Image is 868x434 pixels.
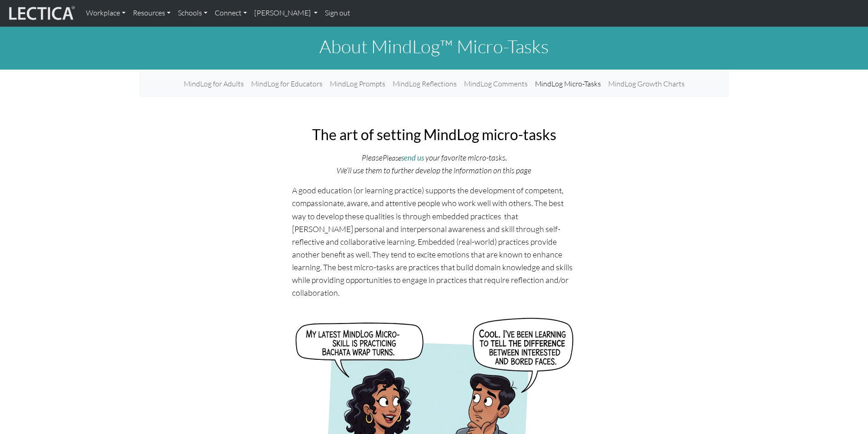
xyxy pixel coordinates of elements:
a: Workplace [82,4,129,23]
a: MindLog Growth Charts [605,75,688,93]
i: We’ll use them to further develop the information on this page [337,165,531,175]
a: send us [401,153,424,162]
a: [PERSON_NAME] [251,4,321,23]
a: Connect [211,4,251,23]
a: MindLog Micro-Tasks [531,75,605,93]
a: Resources [129,4,174,23]
a: Sign out [321,4,354,23]
a: MindLog for Educators [247,75,326,93]
img: lecticalive [7,5,75,22]
h1: About MindLog™ Micro-Tasks [139,35,729,57]
p: A good education (or learning practice) supports the development of competent, compassionate, awa... [292,184,576,299]
a: MindLog Reflections [389,75,460,93]
h2: The art of setting MindLog micro-tasks [292,126,576,143]
i: Please [383,153,401,162]
a: Schools [174,4,211,23]
a: MindLog for Adults [180,75,247,93]
i: your favorite micro-tasks. [425,152,507,162]
a: MindLog Prompts [326,75,389,93]
i: Please [362,152,383,162]
a: MindLog Comments [460,75,531,93]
